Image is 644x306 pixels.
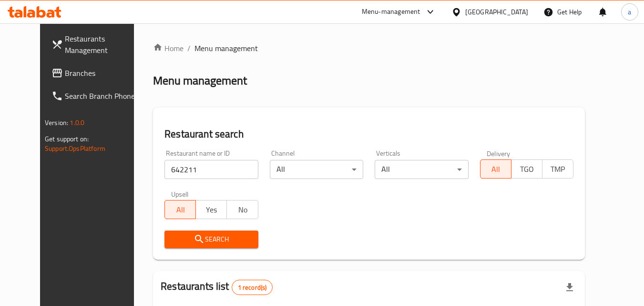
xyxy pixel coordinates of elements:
[172,233,250,245] span: Search
[153,42,585,54] nav: breadcrumb
[484,162,508,176] span: All
[44,84,148,107] a: Search Branch Phone
[515,162,539,176] span: TGO
[511,159,542,179] button: TGO
[44,27,148,62] a: Restaurants Management
[45,142,105,155] a: Support.OpsPlatform
[45,116,68,129] span: Version:
[45,133,89,145] span: Get support on:
[200,203,223,217] span: Yes
[171,190,189,197] label: Upsell
[70,116,84,129] span: 1.0.0
[65,90,140,102] span: Search Branch Phone
[546,162,570,176] span: TMP
[161,279,273,295] h2: Restaurants list
[195,200,227,219] button: Yes
[164,160,258,179] input: Search for restaurant name or ID..
[44,62,148,84] a: Branches
[65,67,140,79] span: Branches
[232,283,273,292] span: 1 record(s)
[465,7,528,17] div: [GEOGRAPHIC_DATA]
[164,200,196,219] button: All
[487,150,511,157] label: Delivery
[153,42,184,54] a: Home
[153,73,247,88] h2: Menu management
[164,127,573,141] h2: Restaurant search
[558,276,581,299] div: Export file
[628,7,631,17] span: a
[194,42,258,54] span: Menu management
[231,203,254,217] span: No
[375,160,468,179] div: All
[270,160,363,179] div: All
[362,6,420,18] div: Menu-management
[542,159,573,179] button: TMP
[164,231,258,248] button: Search
[226,200,258,219] button: No
[480,159,511,179] button: All
[232,280,273,295] div: Total records count
[169,203,192,217] span: All
[65,33,140,56] span: Restaurants Management
[187,42,191,54] li: /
